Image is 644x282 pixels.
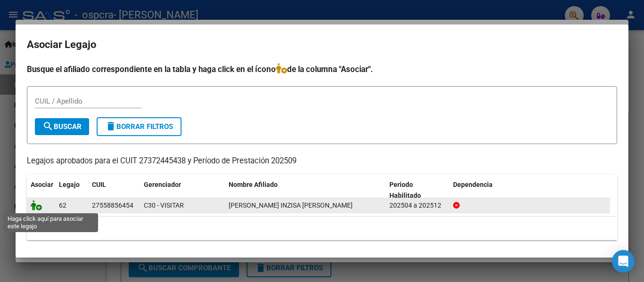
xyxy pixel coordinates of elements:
span: Nombre Afiliado [229,181,278,188]
span: Borrar Filtros [105,122,173,131]
span: Dependencia [453,181,493,188]
datatable-header-cell: Nombre Afiliado [225,175,386,206]
span: 62 [59,201,66,209]
span: Gerenciador [144,181,181,188]
div: Open Intercom Messenger [612,250,635,273]
div: 1 registros [27,217,617,240]
span: Asociar [31,181,53,188]
mat-icon: search [42,121,54,132]
span: C30 - VISITAR [144,201,184,209]
datatable-header-cell: Dependencia [449,175,610,206]
datatable-header-cell: CUIL [88,175,140,206]
button: Borrar Filtros [97,117,182,136]
h4: Busque el afiliado correspondiente en la tabla y haga click en el ícono de la columna "Asociar". [27,63,617,75]
div: 27558856454 [92,200,133,211]
span: GARCIA INZISA TIZIANA MAYLEN [229,201,353,209]
div: 202504 a 202512 [389,200,446,211]
datatable-header-cell: Gerenciador [140,175,225,206]
button: Buscar [35,118,89,135]
p: Legajos aprobados para el CUIT 27372445438 y Período de Prestación 202509 [27,155,617,167]
datatable-header-cell: Legajo [55,175,88,206]
mat-icon: delete [105,121,116,132]
span: Periodo Habilitado [389,181,421,199]
h2: Asociar Legajo [27,36,617,54]
datatable-header-cell: Periodo Habilitado [386,175,449,206]
datatable-header-cell: Asociar [27,175,55,206]
span: Buscar [42,122,82,131]
span: CUIL [92,181,106,188]
span: Legajo [59,181,80,188]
